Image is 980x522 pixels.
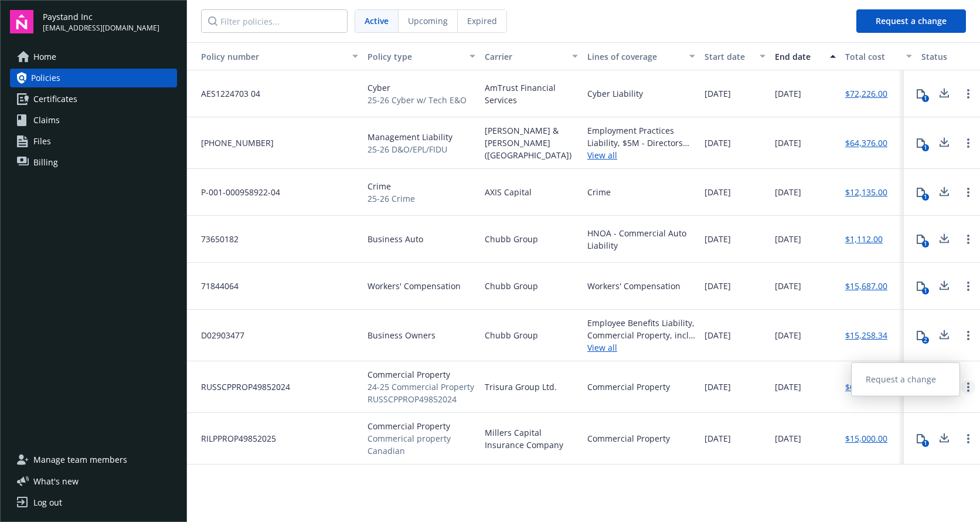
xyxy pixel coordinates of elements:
span: Commercial Property [367,420,475,432]
a: Open options [961,380,975,394]
button: 1 [909,181,933,204]
a: Request a change [852,367,959,391]
button: Total cost [841,42,917,70]
div: Employee Benefits Liability, Commercial Property, incl EBL - General Liability [587,317,695,341]
span: Chubb Group [485,233,538,245]
div: Toggle SortBy [192,50,345,63]
div: 1 [922,287,929,294]
span: [DATE] [775,233,801,245]
span: [DATE] [705,329,731,341]
a: Open options [961,87,975,101]
a: Certificates [10,90,177,109]
div: Lines of coverage [587,50,682,63]
div: Commercial Property [587,432,670,445]
span: Cyber [367,82,467,94]
span: [PERSON_NAME] & [PERSON_NAME] ([GEOGRAPHIC_DATA]) [485,124,578,161]
span: Active [365,15,389,27]
button: End date [770,42,841,70]
div: Policy number [192,50,345,63]
div: Total cost [845,50,899,63]
a: View all [587,341,695,354]
span: Claims [33,111,60,130]
span: 73650182 [192,233,239,245]
span: [DATE] [705,137,731,149]
span: Trisura Group Ltd. [485,381,557,393]
input: Filter policies... [201,9,348,33]
a: $72,226.00 [845,87,887,100]
a: Open options [961,232,975,246]
div: HNOA - Commercial Auto Liability [587,227,695,252]
span: 24-25 Commercial Property RUSSCPPROP49852024 [367,381,475,405]
div: Employment Practices Liability, $5M - Directors and Officers, Fiduciary Liability [587,124,695,149]
button: 1 [909,131,933,155]
span: [DATE] [705,186,731,198]
div: End date [775,50,823,63]
button: Request a change [856,9,966,33]
a: Manage team members [10,450,177,469]
span: [DATE] [775,280,801,292]
span: Upcoming [408,15,448,27]
span: Commercial Property [367,368,475,381]
span: [DATE] [775,186,801,198]
span: Business Auto [367,233,423,245]
span: AmTrust Financial Services [485,82,578,106]
span: 25-26 Cyber w/ Tech E&O [367,94,467,106]
a: $15,687.00 [845,280,887,292]
img: navigator-logo.svg [10,10,33,33]
span: [DATE] [775,137,801,149]
span: P-001-000958922-04 [192,186,280,198]
span: RILPPROP49852025 [192,432,276,445]
a: Home [10,48,177,66]
a: $15,258.34 [845,329,887,341]
div: Start date [705,50,753,63]
a: Files [10,132,177,151]
button: 1 [909,274,933,298]
button: 1 [909,82,933,106]
span: [EMAIL_ADDRESS][DOMAIN_NAME] [43,23,159,33]
a: Policies [10,69,177,87]
span: [DATE] [705,233,731,245]
button: 2 [909,324,933,347]
span: Paystand Inc [43,11,159,23]
span: Home [33,48,56,66]
div: 1 [922,144,929,151]
div: Commercial Property [587,381,670,393]
span: [DATE] [705,432,731,445]
span: Millers Capital Insurance Company [485,426,578,451]
div: 1 [922,194,929,201]
a: $1,112.00 [845,233,883,245]
a: Open options [961,432,975,446]
a: Open options [961,279,975,293]
span: AXIS Capital [485,186,532,198]
a: Open options [961,136,975,150]
span: [DATE] [705,87,731,100]
button: What's new [10,475,97,487]
div: Cyber Liability [587,87,643,100]
a: Claims [10,111,177,130]
span: Files [33,132,51,151]
button: Policy type [363,42,480,70]
span: [DATE] [705,381,731,393]
div: Log out [33,493,62,512]
span: Workers' Compensation [367,280,461,292]
button: Lines of coverage [583,42,700,70]
span: Business Owners [367,329,435,341]
div: 1 [922,95,929,102]
button: Start date [700,42,770,70]
span: AES1224703 04 [192,87,260,100]
a: $12,135.00 [845,186,887,198]
span: Chubb Group [485,280,538,292]
div: 1 [922,440,929,447]
button: Paystand Inc[EMAIL_ADDRESS][DOMAIN_NAME] [43,10,177,33]
span: Expired [467,15,497,27]
a: Open options [961,328,975,343]
span: D02903477 [192,329,244,341]
span: Management Liability [367,131,452,143]
div: 2 [922,337,929,344]
a: $64,376.00 [845,137,887,149]
span: [DATE] [705,280,731,292]
span: 25-26 D&O/EPL/FIDU [367,143,452,155]
span: What ' s new [33,475,79,487]
span: Policies [31,69,60,87]
a: $15,000.00 [845,432,887,445]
